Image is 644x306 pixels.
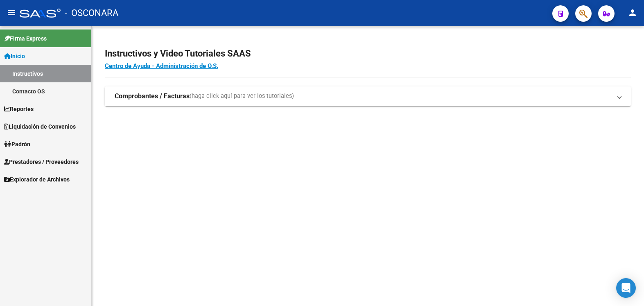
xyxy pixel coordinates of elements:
[105,46,631,61] h2: Instructivos y Video Tutoriales SAAS
[4,175,70,184] span: Explorador de Archivos
[4,140,30,149] span: Padrón
[105,86,631,106] mat-expansion-panel-header: Comprobantes / Facturas(haga click aquí para ver los tutoriales)
[105,62,218,70] a: Centro de Ayuda - Administración de O.S.
[65,4,118,22] span: - OSCONARA
[190,92,294,101] span: (haga click aquí para ver los tutoriales)
[4,104,34,113] span: Reportes
[115,92,190,101] strong: Comprobantes / Facturas
[7,8,16,18] mat-icon: menu
[4,52,25,61] span: Inicio
[4,122,76,131] span: Liquidación de Convenios
[4,157,79,166] span: Prestadores / Proveedores
[628,8,637,18] mat-icon: person
[4,34,47,43] span: Firma Express
[616,278,636,298] div: Open Intercom Messenger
